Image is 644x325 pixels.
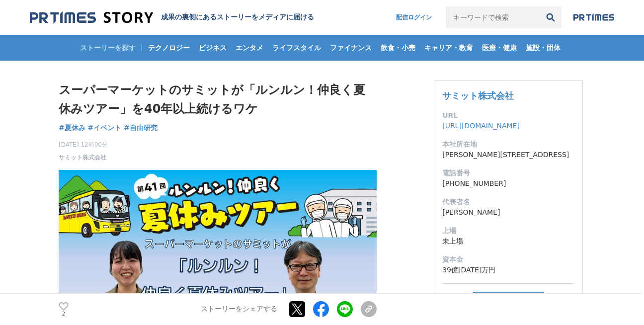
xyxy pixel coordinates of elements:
h1: スーパーマーケットのサミットが「ルンルン！仲良く夏休みツアー」を40年以上続けるワケ [59,81,377,119]
p: 2 [59,312,69,317]
img: 成果の裏側にあるストーリーをメディアに届ける [30,11,153,24]
dd: [PERSON_NAME] [442,207,574,218]
span: ファイナンス [326,43,376,52]
a: 医療・健康 [478,35,521,61]
span: エンタメ [232,43,267,52]
dt: 電話番号 [442,168,574,178]
a: ビジネス [195,35,231,61]
span: テクノロジー [144,43,194,52]
a: テクノロジー [144,35,194,61]
a: 成果の裏側にあるストーリーをメディアに届ける 成果の裏側にあるストーリーをメディアに届ける [30,11,314,24]
span: [DATE] 12時00分 [59,140,108,149]
span: #自由研究 [124,123,158,132]
span: 飲食・小売 [377,43,419,52]
a: ライフスタイル [268,35,325,61]
span: ビジネス [195,43,231,52]
a: #夏休み [59,123,85,133]
a: ファイナンス [326,35,376,61]
span: キャリア・教育 [420,43,477,52]
img: prtimes [573,13,614,21]
dd: 未上場 [442,236,574,246]
a: サミット株式会社 [59,153,106,162]
a: 施設・団体 [522,35,564,61]
dt: 本社所在地 [442,139,574,150]
a: [URL][DOMAIN_NAME] [442,122,520,130]
dt: 上場 [442,226,574,236]
dd: [PERSON_NAME][STREET_ADDRESS] [442,150,574,160]
a: キャリア・教育 [420,35,477,61]
button: フォロー [473,292,544,310]
dt: 資本金 [442,254,574,265]
span: ライフスタイル [268,43,325,52]
h2: 成果の裏側にあるストーリーをメディアに届ける [161,13,314,22]
span: 施設・団体 [522,43,564,52]
a: エンタメ [232,35,267,61]
dt: URL [442,110,574,121]
input: キーワードで検索 [446,6,540,28]
dd: [PHONE_NUMBER] [442,178,574,189]
a: 飲食・小売 [377,35,419,61]
a: #自由研究 [124,123,158,133]
a: サミット株式会社 [442,90,514,101]
span: #夏休み [59,123,85,132]
p: ストーリーをシェアする [201,305,277,314]
a: #イベント [88,123,122,133]
a: 配信ログイン [386,6,442,28]
button: 検索 [540,6,562,28]
span: 医療・健康 [478,43,521,52]
dt: 代表者名 [442,197,574,207]
span: #イベント [88,123,122,132]
dd: 39億[DATE]万円 [442,265,574,275]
